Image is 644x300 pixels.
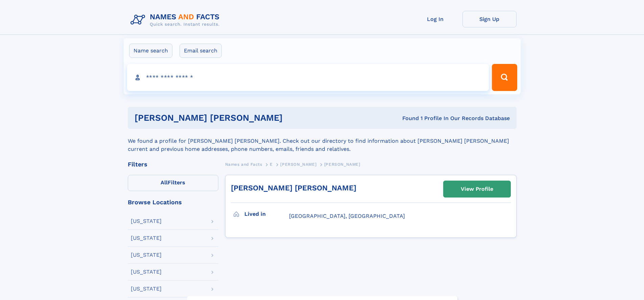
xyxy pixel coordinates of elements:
[128,11,225,29] img: Logo Names and Facts
[128,161,218,167] div: Filters
[131,235,162,241] div: [US_STATE]
[131,218,162,224] div: [US_STATE]
[461,181,493,197] div: View Profile
[462,11,517,27] a: Sign Up
[128,199,218,205] div: Browse Locations
[131,269,162,275] div: [US_STATE]
[135,114,342,122] h1: [PERSON_NAME] [PERSON_NAME]
[131,252,162,258] div: [US_STATE]
[129,44,172,58] label: Name search
[342,115,510,122] div: Found 1 Profile In Our Records Database
[270,160,273,168] a: E
[324,162,360,167] span: [PERSON_NAME]
[408,11,462,27] a: Log In
[280,162,316,167] span: [PERSON_NAME]
[244,208,289,220] h3: Lived in
[280,160,316,168] a: [PERSON_NAME]
[128,175,218,191] label: Filters
[127,64,489,91] input: search input
[161,179,168,186] span: All
[180,44,222,58] label: Email search
[225,160,262,168] a: Names and Facts
[128,129,517,153] div: We found a profile for [PERSON_NAME] [PERSON_NAME]. Check out our directory to find information a...
[289,213,405,219] span: [GEOGRAPHIC_DATA], [GEOGRAPHIC_DATA]
[492,64,517,91] button: Search Button
[231,184,356,192] a: [PERSON_NAME] [PERSON_NAME]
[270,162,273,167] span: E
[131,286,162,292] div: [US_STATE]
[444,181,510,197] a: View Profile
